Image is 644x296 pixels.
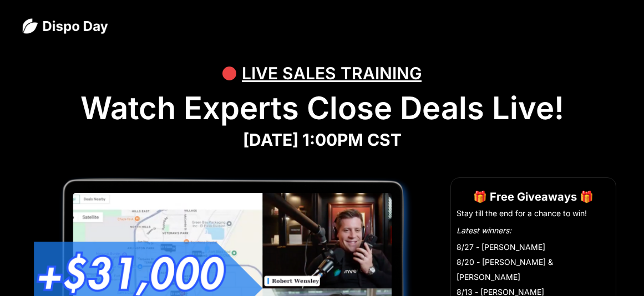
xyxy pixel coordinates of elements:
li: Stay till the end for a chance to win! [457,208,610,219]
div: LIVE SALES TRAINING [242,57,422,90]
em: Latest winners: [457,226,511,235]
strong: [DATE] 1:00PM CST [243,130,402,150]
strong: 🎁 Free Giveaways 🎁 [473,190,594,203]
h1: Watch Experts Close Deals Live! [22,90,622,127]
